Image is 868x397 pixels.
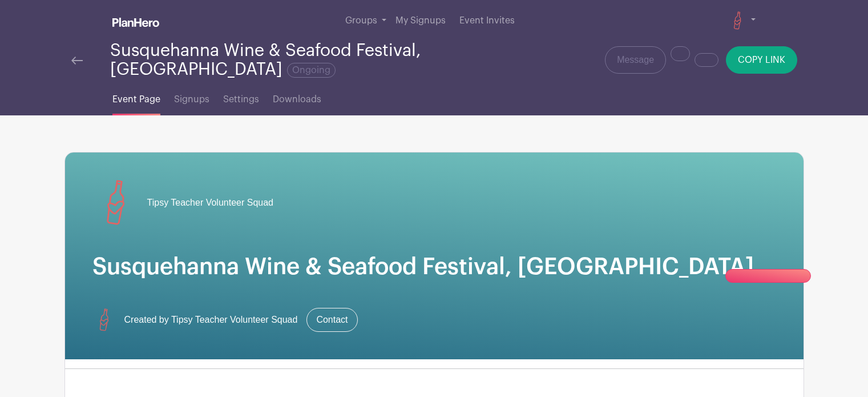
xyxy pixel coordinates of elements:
span: Event Invites [459,16,515,25]
span: My Signups [395,16,446,25]
span: Groups [345,16,377,25]
button: COPY LINK [726,46,797,74]
span: Ongoing [287,63,336,78]
div: Susquehanna Wine & Seafood Festival, [GEOGRAPHIC_DATA] [110,41,480,79]
img: logo_white-6c42ec7e38ccf1d336a20a19083b03d10ae64f83f12c07503d8b9e83406b4c7d.svg [112,18,159,27]
span: Settings [223,93,259,106]
img: square%20logo.png [92,308,115,331]
a: Signups [174,79,209,115]
span: Event Page [112,93,160,106]
img: square%20logo.png [728,11,746,30]
img: square%20logo.png [92,180,138,226]
h1: Susquehanna Wine & Seafood Festival, [GEOGRAPHIC_DATA] [92,253,776,280]
img: back-arrow-29a5d9b10d5bd6ae65dc969a981735edf675c4d7a1fe02e03b50dbd4ba3cdb55.svg [71,57,83,65]
a: Contact [306,308,357,332]
a: Event Page [112,79,160,115]
span: Message [617,53,654,67]
span: Signups [174,93,209,106]
span: COPY LINK [738,55,785,65]
a: Message [605,46,666,74]
a: Settings [223,79,259,115]
span: Downloads [273,93,321,106]
span: Created by Tipsy Teacher Volunteer Squad [124,313,298,327]
span: Tipsy Teacher Volunteer Squad [147,196,273,210]
a: Downloads [273,79,321,115]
